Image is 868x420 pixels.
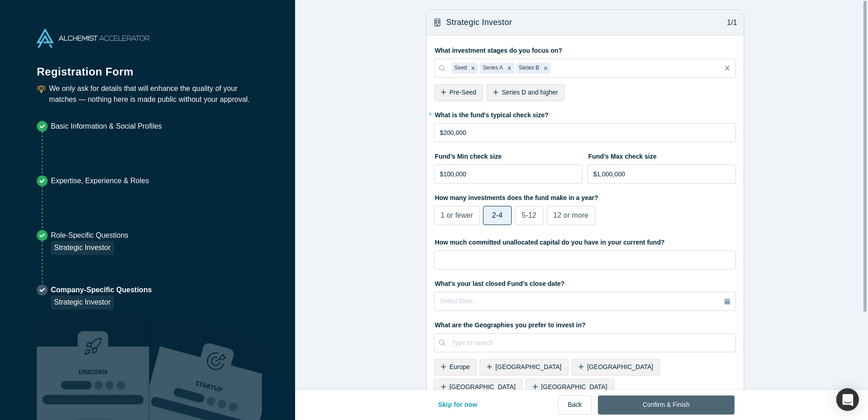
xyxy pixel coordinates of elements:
[434,149,583,161] label: Fund’s Min check size
[440,297,478,305] span: Select Date...
[434,276,736,289] label: What’s your last closed Fund’s close date?
[522,211,536,219] span: 5-12
[434,292,736,311] button: Select Date...
[722,17,737,28] p: 1/1
[480,359,568,375] div: [GEOGRAPHIC_DATA]
[51,285,152,295] p: Company-Specific Questions
[51,121,162,132] p: Basic Information & Social Profiles
[434,190,736,203] label: How many investments does the fund make in a year?
[434,359,477,375] div: Europe
[598,395,735,415] button: Confirm & Finish
[502,89,558,96] span: Series D and higher
[486,84,565,101] div: Series D and higher
[553,211,588,219] span: 12 or more
[51,241,114,255] div: Strategic Investor
[51,295,114,310] div: Strategic Investor
[468,63,478,74] div: Remove Seed
[434,379,523,395] div: [GEOGRAPHIC_DATA]
[516,63,541,74] div: Series B
[587,363,653,370] span: [GEOGRAPHIC_DATA]
[434,165,583,184] input: $
[449,89,476,96] span: Pre-Seed
[587,149,736,161] label: Fund’s Max check size
[541,63,551,74] div: Remove Series B
[526,379,614,395] div: [GEOGRAPHIC_DATA]
[434,317,736,330] label: What are the Geographies you prefer to invest in?
[441,211,473,219] span: 1 or fewer
[572,359,660,375] div: [GEOGRAPHIC_DATA]
[49,83,258,105] p: We only ask for details that will enhance the quality of your matches — nothing here is made publ...
[37,29,149,48] img: Alchemist Accelerator Logo
[492,211,503,219] span: 2-4
[495,363,562,370] span: [GEOGRAPHIC_DATA]
[434,84,483,101] div: Pre-Seed
[446,16,512,29] h3: Strategic Investor
[434,123,736,142] input: $
[449,363,470,370] span: Europe
[480,63,504,74] div: Series A
[449,383,516,390] span: [GEOGRAPHIC_DATA]
[558,395,591,415] button: Back
[587,165,736,184] input: $
[504,63,514,74] div: Remove Series A
[429,395,487,415] button: Skip for now
[541,383,607,390] span: [GEOGRAPHIC_DATA]
[434,235,736,247] label: How much committed unallocated capital do you have in your current fund?
[434,107,736,120] label: What is the fund's typical check size?
[434,43,736,55] label: What investment stages do you focus on?
[452,63,469,74] div: Seed
[51,230,128,241] p: Role-Specific Questions
[51,175,149,186] p: Expertise, Experience & Roles
[37,54,258,80] h1: Registration Form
